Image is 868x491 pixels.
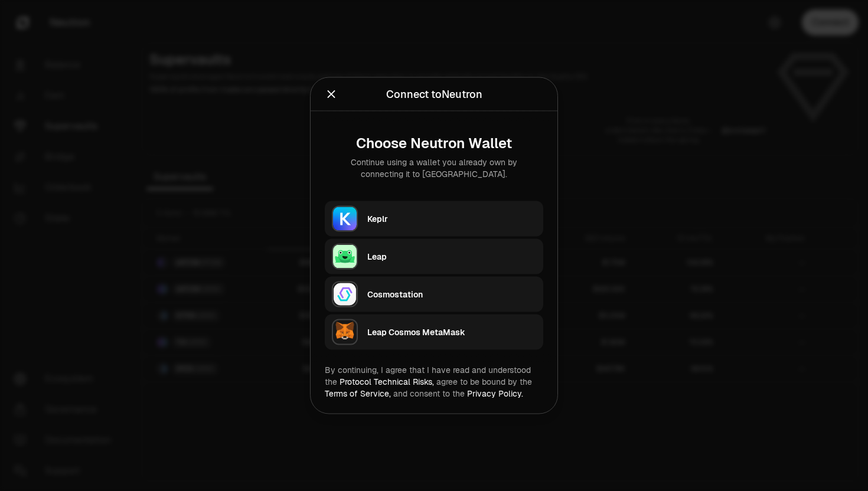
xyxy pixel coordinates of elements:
img: Leap Cosmos MetaMask [332,319,358,345]
a: Terms of Service, [325,388,391,399]
button: LeapLeap [325,239,543,274]
div: By continuing, I agree that I have read and understood the agree to be bound by the and consent t... [325,364,543,400]
div: Connect to Neutron [386,86,482,103]
div: Leap Cosmos MetaMask [367,326,536,338]
div: Choose Neutron Wallet [334,135,534,152]
button: CosmostationCosmostation [325,277,543,312]
button: Leap Cosmos MetaMaskLeap Cosmos MetaMask [325,315,543,350]
button: KeplrKeplr [325,201,543,237]
img: Leap [332,244,358,270]
button: Close [325,86,338,103]
a: Protocol Technical Risks, [340,377,434,387]
div: Continue using a wallet you already own by connecting it to [GEOGRAPHIC_DATA]. [334,156,534,180]
a: Privacy Policy. [467,388,523,399]
img: Cosmostation [332,281,358,307]
div: Keplr [367,213,536,225]
img: Keplr [332,206,358,232]
div: Cosmostation [367,289,536,300]
div: Leap [367,251,536,263]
